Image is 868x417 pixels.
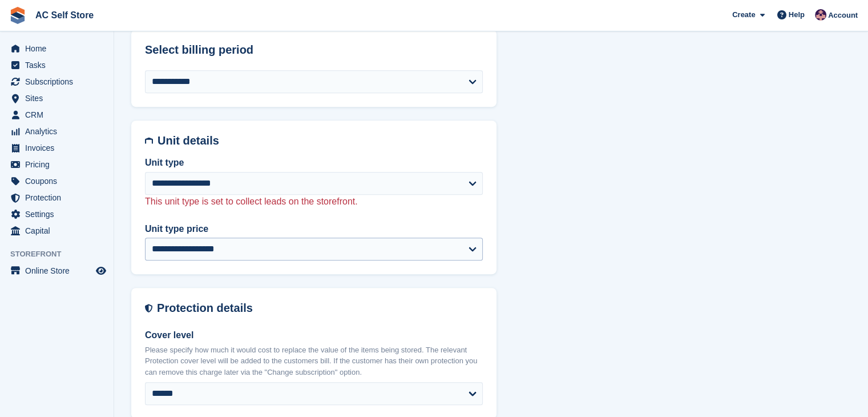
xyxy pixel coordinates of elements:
[6,74,108,90] a: menu
[25,206,94,222] span: Settings
[31,6,98,25] a: AC Self Store
[25,123,94,139] span: Analytics
[6,157,108,173] a: menu
[94,264,108,278] a: Preview store
[145,195,483,209] p: This unit type is set to collect leads on the storefront.
[815,9,826,21] img: Ted Cox
[25,190,94,206] span: Protection
[25,57,94,73] span: Tasks
[145,344,483,378] p: Please specify how much it would cost to replace the value of the items being stored. The relevan...
[158,134,483,147] h2: Unit details
[6,263,108,279] a: menu
[25,173,94,189] span: Coupons
[6,123,108,139] a: menu
[10,248,114,260] span: Storefront
[25,41,94,57] span: Home
[9,7,26,24] img: stora-icon-8386f47178a22dfd0bd8f6a31ec36ba5ce8667c1dd55bd0f319d3a0aa187defe.svg
[732,9,755,21] span: Create
[25,74,94,90] span: Subscriptions
[789,9,805,21] span: Help
[25,263,94,279] span: Online Store
[25,107,94,123] span: CRM
[6,206,108,222] a: menu
[25,90,94,106] span: Sites
[25,223,94,239] span: Capital
[828,10,858,21] span: Account
[145,134,153,147] img: unit-details-icon-595b0c5c156355b767ba7b61e002efae458ec76ed5ec05730b8e856ff9ea34a9.svg
[6,173,108,189] a: menu
[6,57,108,73] a: menu
[145,156,483,170] label: Unit type
[6,140,108,156] a: menu
[145,43,483,57] h2: Select billing period
[6,107,108,123] a: menu
[145,328,483,342] label: Cover level
[6,90,108,106] a: menu
[6,223,108,239] a: menu
[145,222,483,236] label: Unit type price
[145,302,152,315] img: insurance-details-icon-731ffda60807649b61249b889ba3c5e2b5c27d34e2e1fb37a309f0fde93ff34a.svg
[25,140,94,156] span: Invoices
[157,302,483,315] h2: Protection details
[25,157,94,173] span: Pricing
[6,190,108,206] a: menu
[6,41,108,57] a: menu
